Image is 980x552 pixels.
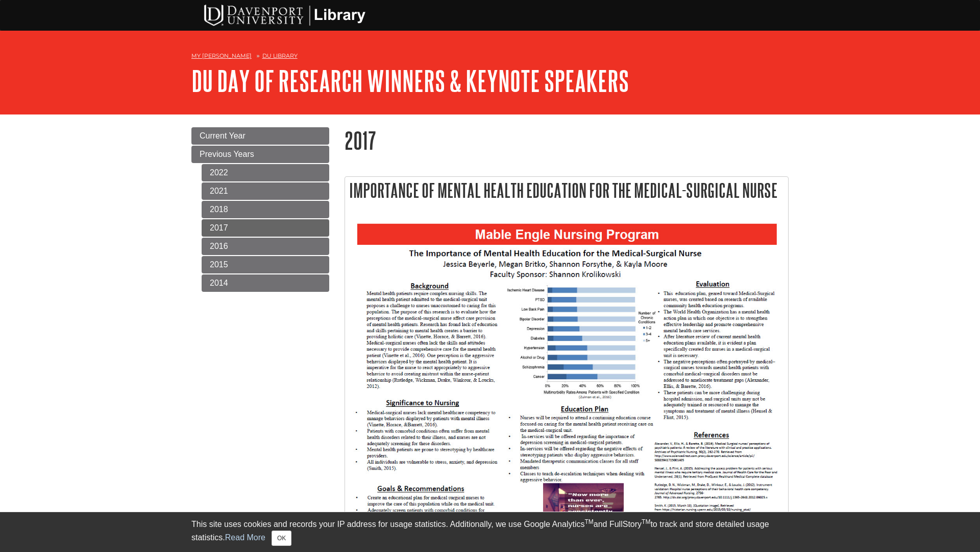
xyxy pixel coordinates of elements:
[191,518,789,546] div: This site uses cookies and records your IP address for usage statistics. Additionally, we use Goo...
[200,150,254,158] span: Previous Years
[191,127,329,145] a: Current Year
[345,127,789,153] h1: 2017
[642,518,650,525] sup: TM
[584,518,593,525] sup: TM
[202,238,329,255] a: 2016
[200,131,246,140] span: Current Year
[202,201,329,218] a: 2018
[345,177,788,204] h2: Importance of Mental Health Education for the Medical-Surgical Nurse
[202,219,329,237] a: 2017
[202,164,329,181] a: 2022
[191,146,329,163] a: Previous Years
[191,65,629,97] a: DU Day of Research Winners & Keynote Speakers
[225,533,265,542] a: Read More
[202,274,329,292] a: 2014
[262,52,298,59] a: DU Library
[191,52,252,60] a: My [PERSON_NAME]
[202,256,329,273] a: 2015
[272,531,291,546] button: Close
[186,3,380,27] img: DU Library
[202,182,329,200] a: 2021
[191,49,789,65] nav: breadcrumb
[191,127,329,292] div: Guide Page Menu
